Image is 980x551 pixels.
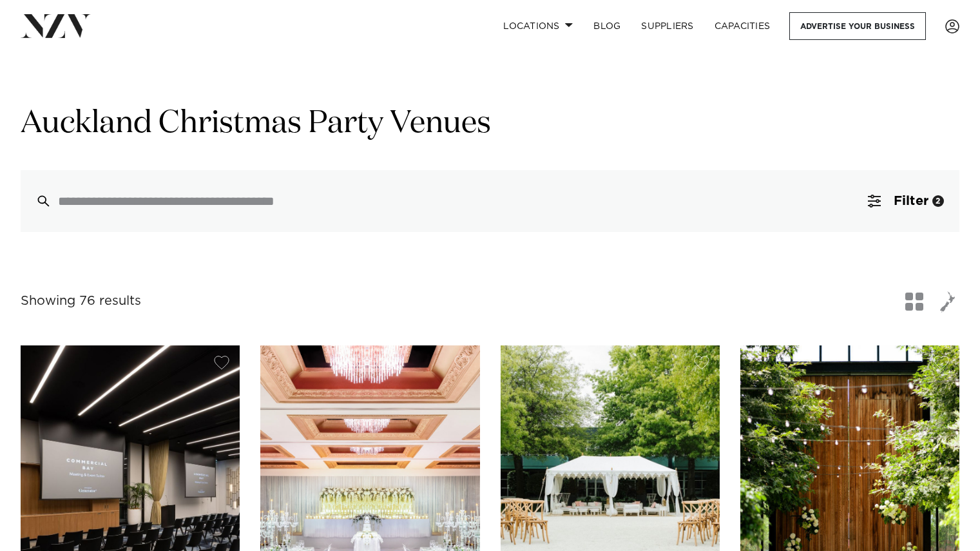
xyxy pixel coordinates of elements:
[493,12,583,40] a: Locations
[894,195,928,208] span: Filter
[21,14,91,37] img: nzv-logo.png
[789,12,926,40] a: Advertise your business
[21,291,141,311] div: Showing 76 results
[932,195,944,207] div: 2
[852,170,959,232] button: Filter2
[583,12,631,40] a: BLOG
[704,12,781,40] a: Capacities
[21,104,959,144] h1: Auckland Christmas Party Venues
[631,12,704,40] a: SUPPLIERS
